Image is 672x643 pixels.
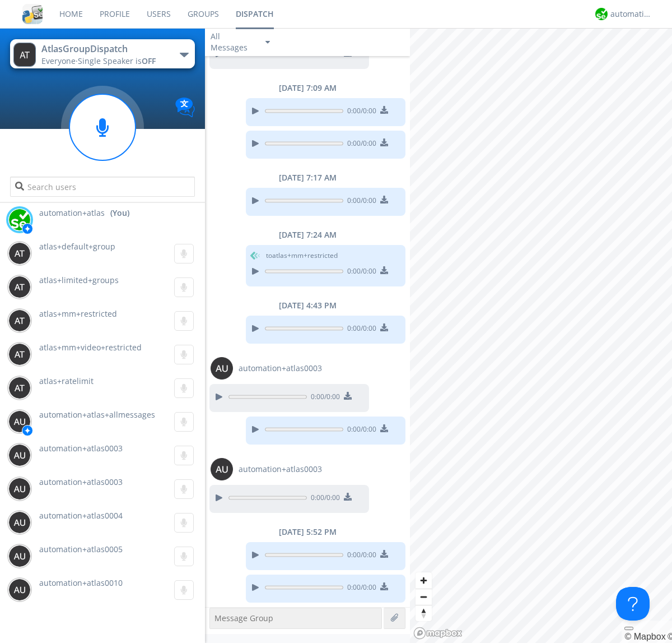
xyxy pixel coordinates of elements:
img: 373638.png [211,357,233,380]
span: atlas+ratelimit [39,376,94,386]
span: automation+atlas0004 [39,510,123,521]
span: automation+atlas0003 [239,464,322,475]
span: 0:00 / 0:00 [343,138,376,151]
span: 0:00 / 0:00 [343,106,376,118]
img: download media button [380,106,388,114]
img: download media button [380,266,388,274]
span: 0:00 / 0:00 [307,493,340,505]
img: d2d01cd9b4174d08988066c6d424eccd [595,8,608,20]
span: 0:00 / 0:00 [343,323,376,336]
span: automation+atlas0003 [239,363,322,374]
button: Zoom out [416,589,432,605]
div: [DATE] 7:24 AM [205,229,410,240]
span: Single Speaker is [78,55,156,66]
img: cddb5a64eb264b2086981ab96f4c1ba7 [22,4,43,24]
img: 373638.png [8,444,31,466]
span: 0:00 / 0:00 [343,550,376,562]
img: 373638.png [8,343,31,366]
img: 373638.png [8,545,31,567]
span: 0:00 / 0:00 [343,196,376,208]
img: download media button [344,493,352,501]
span: to atlas+mm+restricted [266,251,338,261]
span: 0:00 / 0:00 [307,392,340,404]
button: Zoom in [416,572,432,589]
img: download media button [380,323,388,331]
div: (You) [110,207,129,219]
img: 373638.png [211,458,233,480]
span: 0:00 / 0:00 [343,582,376,595]
img: 373638.png [8,276,31,298]
div: [DATE] 7:17 AM [205,172,410,183]
img: 373638.png [8,511,31,534]
span: OFF [142,55,156,66]
img: d2d01cd9b4174d08988066c6d424eccd [8,209,31,231]
div: [DATE] 7:09 AM [205,82,410,94]
button: Toggle attribution [624,627,633,630]
span: atlas+mm+video+restricted [39,342,142,353]
a: Mapbox [624,632,665,641]
img: 373638.png [8,478,31,500]
img: caret-down-sm.svg [265,41,270,44]
span: automation+atlas0010 [39,577,123,588]
span: atlas+default+group [39,241,115,252]
div: All Messages [211,31,255,53]
img: Translation enabled [175,98,195,117]
a: Mapbox logo [413,627,463,640]
button: Reset bearing to north [416,605,432,621]
iframe: Toggle Customer Support [616,587,650,621]
img: download media button [380,550,388,558]
img: download media button [380,138,388,146]
button: AtlasGroupDispatchEveryone·Single Speaker isOFF [10,39,194,68]
span: automation+atlas0003 [39,443,123,454]
img: download media button [380,196,388,203]
span: 0:00 / 0:00 [343,424,376,437]
span: Zoom out [416,589,432,605]
input: Search users [10,177,194,197]
img: 373638.png [13,43,36,67]
span: atlas+mm+restricted [39,308,117,319]
span: automation+atlas0003 [39,477,123,487]
img: 373638.png [8,579,31,601]
img: download media button [380,424,388,432]
img: 373638.png [8,410,31,433]
img: 373638.png [8,309,31,332]
img: download media button [344,392,352,400]
span: automation+atlas+allmessages [39,409,155,420]
div: automation+atlas [610,8,652,20]
span: automation+atlas [39,207,105,219]
span: automation+atlas0005 [39,544,123,554]
div: AtlasGroupDispatch [41,43,167,55]
div: Everyone · [41,55,167,67]
img: 373638.png [8,242,31,265]
span: atlas+limited+groups [39,275,119,285]
span: 0:00 / 0:00 [343,266,376,279]
img: 373638.png [8,377,31,399]
div: [DATE] 5:52 PM [205,526,410,538]
img: download media button [380,582,388,590]
div: [DATE] 4:43 PM [205,300,410,311]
